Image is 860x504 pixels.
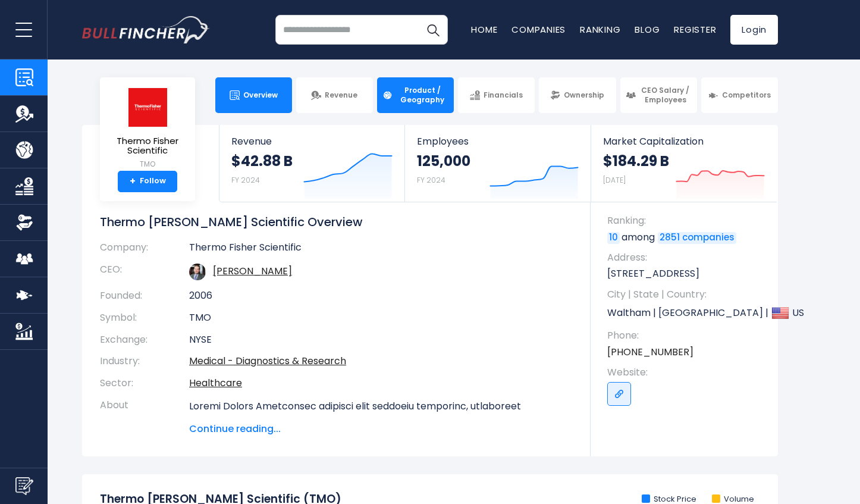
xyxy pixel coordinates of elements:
[607,346,693,359] a: [PHONE_NUMBER]
[189,329,573,351] td: NYSE
[118,171,177,192] a: +Follow
[100,350,189,372] th: Industry:
[603,136,765,147] span: Market Capitalization
[189,264,206,280] img: marc-n-casper.jpg
[100,285,189,307] th: Founded:
[580,23,620,36] a: Ranking
[100,242,189,259] th: Company:
[418,15,448,45] button: Search
[219,125,404,202] a: Revenue $42.88 B FY 2024
[591,125,777,202] a: Market Capitalization $184.29 B [DATE]
[607,232,620,244] a: 10
[100,307,189,329] th: Symbol:
[231,175,260,185] small: FY 2024
[231,152,293,170] strong: $42.88 B
[396,86,448,104] span: Product / Geography
[607,231,766,244] p: among
[603,175,626,185] small: [DATE]
[701,77,778,113] a: Competitors
[189,285,573,307] td: 2006
[511,23,566,36] a: Companies
[484,90,523,100] span: Financials
[296,77,373,113] a: Revenue
[635,23,660,36] a: Blog
[100,329,189,351] th: Exchange:
[607,251,766,264] span: Address:
[377,77,454,113] a: Product / Geography
[417,152,470,170] strong: 125,000
[109,87,186,171] a: Thermo Fisher Scientific TMO
[658,232,736,244] a: 2851 companies
[100,372,189,395] th: Sector:
[189,422,573,436] span: Continue reading...
[215,77,292,113] a: Overview
[607,288,766,301] span: City | State | Country:
[82,16,210,43] a: Go to homepage
[607,304,766,322] p: Waltham | [GEOGRAPHIC_DATA] | US
[674,23,716,36] a: Register
[231,136,393,147] span: Revenue
[82,16,210,43] img: bullfincher logo
[189,307,573,329] td: TMO
[189,376,242,390] a: Healthcare
[458,77,535,113] a: Financials
[213,264,292,278] a: ceo
[607,267,766,280] p: [STREET_ADDRESS]
[620,77,697,113] a: CEO Salary / Employees
[189,354,346,368] a: Medical - Diagnostics & Research
[564,90,604,100] span: Ownership
[603,152,669,170] strong: $184.29 B
[100,214,573,230] h1: Thermo [PERSON_NAME] Scientific Overview
[417,136,578,147] span: Employees
[130,176,136,187] strong: +
[639,86,692,104] span: CEO Salary / Employees
[100,395,189,436] th: About
[607,329,766,342] span: Phone:
[417,175,445,185] small: FY 2024
[607,366,766,379] span: Website:
[109,159,186,170] small: TMO
[539,77,616,113] a: Ownership
[607,382,631,406] a: Go to link
[15,214,33,231] img: Ownership
[189,242,573,259] td: Thermo Fisher Scientific
[325,90,357,100] span: Revenue
[722,90,771,100] span: Competitors
[471,23,497,36] a: Home
[607,214,766,227] span: Ranking:
[243,90,278,100] span: Overview
[109,136,186,156] span: Thermo Fisher Scientific
[405,125,590,202] a: Employees 125,000 FY 2024
[730,15,778,45] a: Login
[100,259,189,285] th: CEO:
